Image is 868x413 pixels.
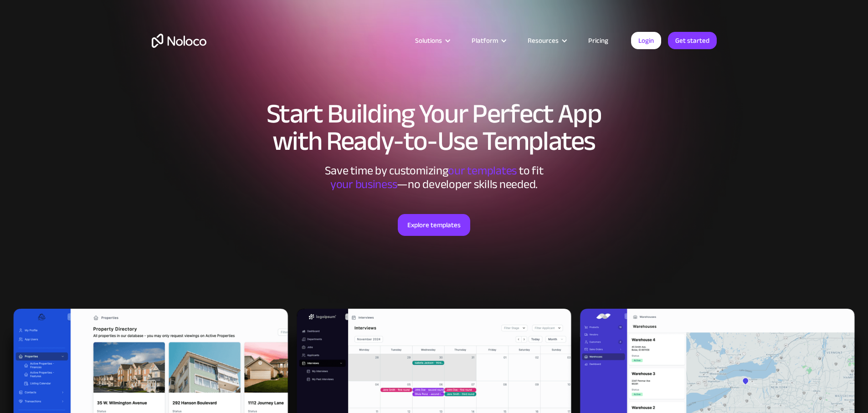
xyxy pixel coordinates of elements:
[631,32,661,49] a: Login
[152,100,717,155] h1: Start Building Your Perfect App with Ready-to-Use Templates
[298,164,571,191] div: Save time by customizing to fit ‍ —no developer skills needed.
[460,35,516,46] div: Platform
[528,35,559,46] div: Resources
[398,214,470,236] a: Explore templates
[516,35,577,46] div: Resources
[668,32,717,49] a: Get started
[330,173,397,195] span: your business
[472,35,498,46] div: Platform
[415,35,442,46] div: Solutions
[404,35,460,46] div: Solutions
[577,35,620,46] a: Pricing
[152,34,206,48] a: home
[448,159,517,182] span: our templates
